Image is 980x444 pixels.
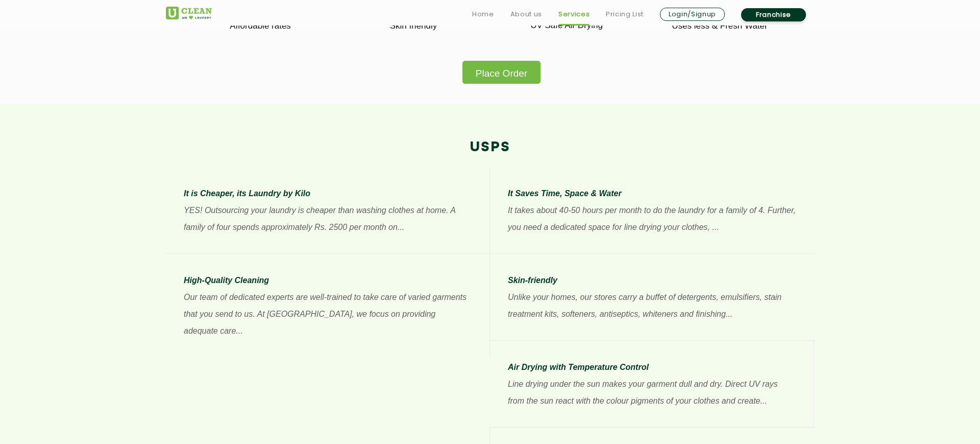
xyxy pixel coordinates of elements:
p: High-Quality Cleaning [184,272,472,289]
a: Login/Signup [660,8,725,21]
button: Place Order [462,61,541,84]
p: Air Drying with Temperature Control [508,359,796,376]
a: Pricing List [606,8,644,20]
p: Skin friendly [345,19,482,33]
p: It is Cheaper, its Laundry by Kilo [184,185,472,202]
p: Affordable rates [191,19,329,33]
p: Line drying under the sun makes your garment dull and dry. Direct UV rays from the sun react with... [508,376,796,409]
a: About us [510,8,542,20]
a: Home [472,8,494,20]
a: Franchise [741,8,806,21]
a: Services [558,8,590,20]
p: Uses less & Fresh Water [651,19,789,33]
p: It takes about 40-50 hours per month to do the laundry for a family of 4. Further, you need a ded... [508,202,796,236]
p: It Saves Time, Space & Water [508,185,796,202]
h2: USPs [166,139,814,156]
p: YES! Outsourcing your laundry is cheaper than washing clothes at home. A family of four spends ap... [184,202,472,236]
img: UClean Laundry and Dry Cleaning [166,7,212,19]
p: Unlike your homes, our stores carry a buffet of detergents, emulsifiers, stain treatment kits, so... [508,289,796,322]
p: Our team of dedicated experts are well-trained to take care of varied garments that you send to u... [184,289,472,339]
p: Skin-friendly [508,272,796,289]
